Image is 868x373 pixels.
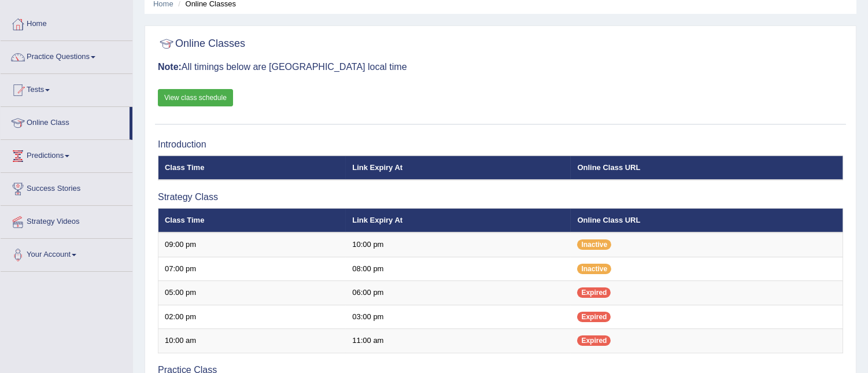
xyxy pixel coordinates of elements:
th: Online Class URL [571,156,843,180]
a: Practice Questions [1,41,132,70]
td: 06:00 pm [346,281,571,305]
th: Link Expiry At [346,208,571,232]
th: Class Time [158,156,346,180]
td: 05:00 pm [158,281,346,305]
a: Your Account [1,239,132,268]
span: Expired [577,335,611,346]
th: Link Expiry At [346,156,571,180]
a: Predictions [1,140,132,169]
td: 10:00 am [158,329,346,353]
a: Success Stories [1,173,132,202]
a: View class schedule [158,89,233,106]
td: 02:00 pm [158,305,346,329]
a: Online Class [1,107,130,136]
a: Tests [1,74,132,103]
td: 08:00 pm [346,257,571,281]
span: Expired [577,287,611,298]
a: Strategy Videos [1,206,132,235]
td: 07:00 pm [158,257,346,281]
span: Expired [577,312,611,322]
b: Note: [158,62,182,72]
h3: Strategy Class [158,192,843,202]
a: Home [1,8,132,37]
td: 09:00 pm [158,232,346,257]
td: 10:00 pm [346,232,571,257]
h3: Introduction [158,139,843,150]
td: 03:00 pm [346,305,571,329]
th: Online Class URL [571,208,843,232]
h2: Online Classes [158,35,245,53]
h3: All timings below are [GEOGRAPHIC_DATA] local time [158,62,843,72]
span: Inactive [577,264,611,274]
span: Inactive [577,239,611,250]
th: Class Time [158,208,346,232]
td: 11:00 am [346,329,571,353]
